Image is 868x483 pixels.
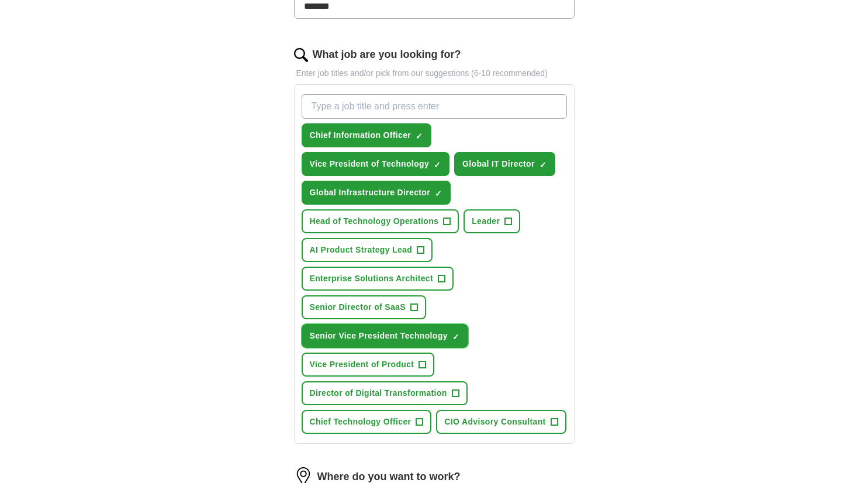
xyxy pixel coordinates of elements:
span: Vice President of Product [310,358,414,371]
button: Global Infrastructure Director✓ [302,181,451,205]
button: Head of Technology Operations [302,209,459,233]
span: Global IT Director [462,158,535,170]
button: AI Product Strategy Lead [302,238,433,262]
span: Leader [472,215,500,227]
button: Chief Technology Officer [302,410,432,434]
img: search.png [294,48,308,62]
button: Global IT Director✓ [454,152,555,176]
button: Senior Vice President Technology✓ [302,324,468,348]
span: Head of Technology Operations [310,215,439,227]
span: CIO Advisory Consultant [444,416,545,428]
button: CIO Advisory Consultant [436,410,566,434]
label: What job are you looking for? [313,47,461,63]
span: Chief Technology Officer [310,416,411,428]
button: Director of Digital Transformation [302,381,468,405]
span: AI Product Strategy Lead [310,244,413,256]
button: Senior Director of SaaS [302,295,426,319]
span: Director of Digital Transformation [310,387,447,399]
button: Leader [464,209,520,233]
span: Chief Information Officer [310,129,411,142]
span: Enterprise Solutions Architect [310,272,433,285]
span: ✓ [416,132,423,141]
span: ✓ [434,160,441,170]
span: ✓ [435,189,442,198]
span: Global Infrastructure Director [310,187,431,199]
input: Type a job title and press enter [302,94,567,119]
button: Vice President of Technology✓ [302,152,450,176]
span: Senior Director of SaaS [310,301,406,313]
button: Chief Information Officer✓ [302,123,432,147]
span: ✓ [540,160,547,170]
button: Vice President of Product [302,353,435,377]
button: Enterprise Solutions Architect [302,267,454,291]
p: Enter job titles and/or pick from our suggestions (6-10 recommended) [294,67,575,80]
span: ✓ [452,332,459,341]
span: Vice President of Technology [310,158,430,170]
span: Senior Vice President Technology [310,330,448,342]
